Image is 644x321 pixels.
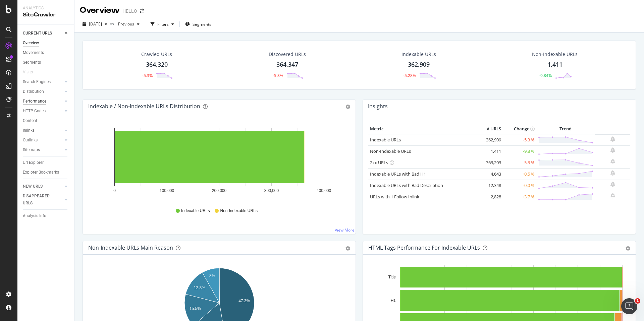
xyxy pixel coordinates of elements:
[23,146,63,153] a: Sitemaps
[23,159,69,166] a: Url Explorer
[181,208,210,214] span: Indexable URLs
[23,88,44,95] div: Distribution
[401,51,436,58] div: Indexable URLs
[23,5,69,11] div: Analytics
[157,21,169,27] div: Filters
[194,285,205,290] text: 12.8%
[610,193,615,198] div: bell-plus
[23,88,63,95] a: Distribution
[476,191,503,202] td: 2,828
[23,40,69,47] a: Overview
[23,117,69,124] a: Content
[23,137,38,144] div: Outlinks
[408,60,430,69] div: 362,909
[23,40,39,47] div: Overview
[345,105,350,109] div: gear
[23,212,69,219] a: Analysis Info
[88,124,350,202] svg: A chart.
[610,147,615,153] div: bell-plus
[80,5,120,16] div: Overview
[503,134,536,146] td: -5.3 %
[370,194,419,200] a: URLs with 1 Follow Inlink
[476,168,503,180] td: 4,643
[142,73,153,78] div: -5.3%
[89,21,102,27] span: 2025 Sep. 21st
[23,49,44,56] div: Movements
[610,170,615,176] div: bell-plus
[23,127,35,134] div: Inlinks
[23,30,52,37] div: CURRENT URLS
[503,145,536,157] td: -9.8 %
[23,49,69,56] a: Movements
[503,124,536,134] th: Change
[269,51,306,58] div: Discovered URLs
[88,103,200,110] div: Indexable / Non-Indexable URLs Distribution
[626,246,630,251] div: gear
[370,159,388,166] a: 2xx URLs
[317,188,331,193] text: 400,000
[220,208,257,214] span: Non-Indexable URLs
[403,73,416,78] div: -5.28%
[23,30,63,37] a: CURRENT URLS
[370,148,411,154] a: Non-Indexable URLs
[368,124,476,134] th: Metric
[610,182,615,187] div: bell-plus
[547,60,562,69] div: 1,411
[23,169,59,176] div: Explorer Bookmarks
[532,51,578,58] div: Non-Indexable URLs
[23,212,46,219] div: Analysis Info
[23,169,69,176] a: Explorer Bookmarks
[370,137,401,143] a: Indexable URLs
[610,159,615,164] div: bell-plus
[503,168,536,180] td: +0.5 %
[23,159,44,166] div: Url Explorer
[115,21,134,27] span: Previous
[370,171,426,177] a: Indexable URLs with Bad H1
[276,60,298,69] div: 364,347
[23,193,57,207] div: DISAPPEARED URLS
[23,78,63,85] a: Search Engines
[182,19,214,29] button: Segments
[368,244,480,251] div: HTML Tags Performance for Indexable URLs
[536,124,595,134] th: Trend
[23,193,63,207] a: DISAPPEARED URLS
[209,273,215,278] text: 8%
[23,127,63,134] a: Inlinks
[23,69,40,76] a: Visits
[23,69,33,76] div: Visits
[23,98,63,105] a: Performance
[23,137,63,144] a: Outlinks
[148,19,177,29] button: Filters
[23,108,63,115] a: HTTP Codes
[122,8,137,14] div: HELLO
[476,157,503,168] td: 363,203
[146,60,168,69] div: 364,320
[141,51,172,58] div: Crawled URLs
[23,183,43,190] div: NEW URLS
[212,188,227,193] text: 200,000
[610,136,615,142] div: bell-plus
[23,11,69,19] div: SiteCrawler
[370,182,443,188] a: Indexable URLs with Bad Description
[193,21,211,27] span: Segments
[388,275,396,279] text: Title
[476,145,503,157] td: 1,411
[88,244,173,251] div: Non-Indexable URLs Main Reason
[80,19,110,29] button: [DATE]
[140,9,144,13] div: arrow-right-arrow-left
[23,59,41,66] div: Segments
[23,78,51,85] div: Search Engines
[190,306,201,311] text: 15.5%
[345,246,350,251] div: gear
[391,298,396,303] text: H1
[23,183,63,190] a: NEW URLS
[368,102,388,111] h4: Insights
[335,227,355,233] a: View More
[621,298,637,314] iframe: Intercom live chat
[23,98,46,105] div: Performance
[238,299,250,303] text: 47.3%
[23,117,37,124] div: Content
[476,180,503,191] td: 12,348
[539,73,552,78] div: -9.84%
